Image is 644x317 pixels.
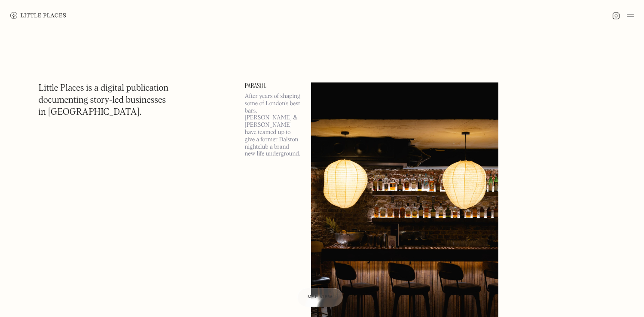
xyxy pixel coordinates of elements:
[308,295,333,299] span: Map view
[39,82,169,119] h1: Little Places is a digital publication documenting story-led businesses in [GEOGRAPHIC_DATA].
[245,93,301,158] p: After years of shaping some of London’s best bars, [PERSON_NAME] & [PERSON_NAME] have teamed up t...
[245,82,301,89] a: Parasol
[297,288,343,307] a: Map view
